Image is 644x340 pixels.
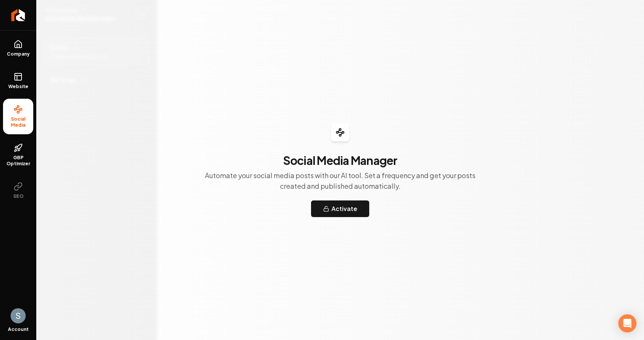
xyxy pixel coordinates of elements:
span: GBP Optimizer [3,155,33,167]
a: Company [3,34,33,63]
div: Open Intercom Messenger [618,314,636,332]
a: GBP Optimizer [3,137,33,173]
a: Website [3,66,33,96]
img: Rebolt Logo [11,9,25,21]
button: Open user button [11,308,26,323]
button: SEO [3,176,33,205]
span: Account [8,326,29,332]
span: Social Media [3,116,33,128]
span: Website [5,84,31,90]
span: Company [4,51,33,57]
img: Saygun Erkaraman [11,308,26,323]
span: SEO [10,193,26,199]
